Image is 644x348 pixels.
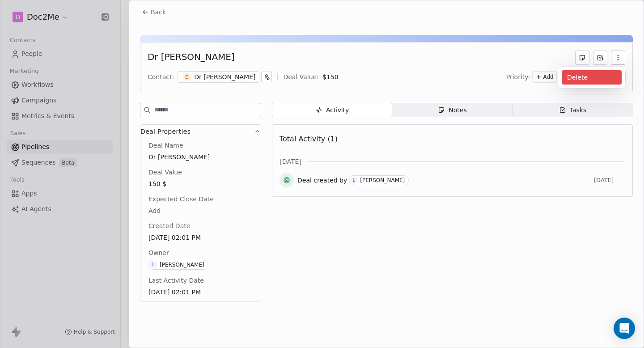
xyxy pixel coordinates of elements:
span: Deal Properties [140,127,191,136]
div: Delete [562,70,622,85]
span: Total Activity (1) [280,135,338,143]
span: Priority: [506,72,530,81]
span: Created Date [147,221,192,230]
span: Last Activity Date [147,276,206,285]
span: 150 $ [148,179,253,188]
span: D [183,73,191,81]
div: [PERSON_NAME] [360,177,405,183]
button: Back [136,4,171,20]
span: Expected Close Date [147,195,216,204]
div: Deal Properties [140,141,261,301]
span: [DATE] [280,157,301,166]
div: Open Intercom Messenger [614,318,635,339]
span: [DATE] 02:01 PM [148,288,253,297]
div: Tasks [559,106,587,115]
span: Deal Value [147,168,184,177]
span: [DATE] [594,177,625,184]
div: Deal Value: [283,72,318,81]
div: [PERSON_NAME] [160,262,204,268]
div: Notes [438,106,466,115]
div: Dr [PERSON_NAME] [148,51,235,65]
div: Dr [PERSON_NAME] [194,72,255,81]
span: $ 150 [322,73,339,81]
div: L [152,261,155,268]
span: Add [543,73,554,81]
div: Contact: [148,72,174,81]
span: Dr [PERSON_NAME] [148,153,253,161]
span: Back [151,8,166,17]
span: Deal Name [147,141,185,150]
span: Add [148,206,253,215]
span: Deal created by [297,176,347,185]
div: L [352,177,355,184]
button: Deal Properties [140,125,261,141]
span: Owner [147,248,171,257]
span: [DATE] 02:01 PM [148,233,253,242]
